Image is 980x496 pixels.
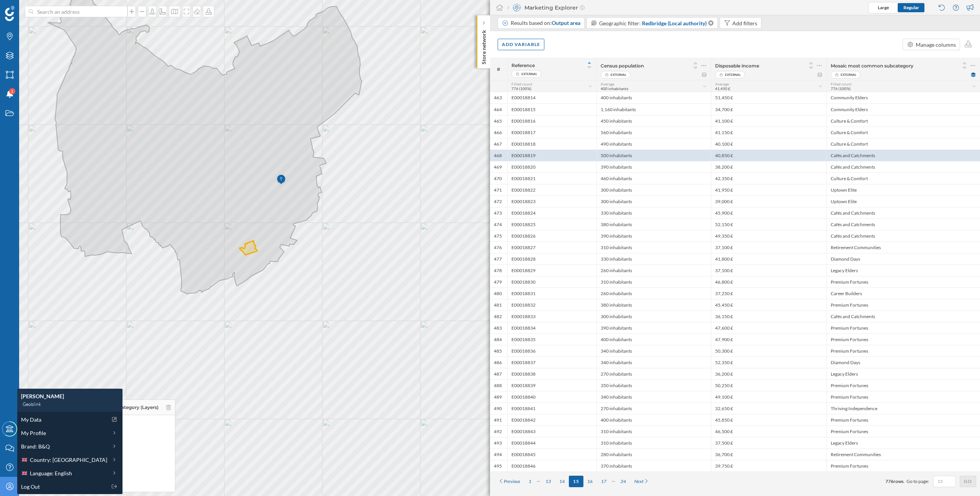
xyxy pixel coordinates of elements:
span: 776 [885,478,893,484]
div: 310 inhabitants [596,241,711,253]
div: 300 inhabitants [596,310,711,322]
div: 1,160 inhabitants [596,103,711,115]
div: 36,150 £ [711,310,826,322]
span: 487 [494,371,502,377]
div: 270 inhabitants [596,402,711,414]
span: 475 [494,233,502,239]
span: # [494,66,503,73]
span: Output area [552,20,580,26]
div: 490 inhabitants [596,138,711,149]
div: 400 inhabitants [596,333,711,345]
div: E00018820 [507,161,596,172]
div: E00018825 [507,218,596,230]
span: 493 [494,440,502,446]
div: 39,750 £ [711,460,826,471]
div: 560 inhabitants [596,126,711,138]
div: Cafés and Catchments [826,310,980,322]
div: 330 inhabitants [596,207,711,218]
span: 469 [494,164,502,170]
div: E00018817 [507,126,596,138]
div: 370 inhabitants [596,460,711,471]
span: 491 [494,417,502,423]
input: 15 [935,478,954,485]
div: E00018836 [507,345,596,356]
div: 310 inhabitants [596,425,711,437]
div: 52,350 £ [711,356,826,368]
div: E00018824 [507,207,596,218]
span: 472 [494,199,502,205]
span: 474 [494,222,502,228]
span: 481 [494,302,502,308]
span: 776 (100%) [831,86,851,91]
span: 400 inhabitants [601,86,628,91]
img: explorer.svg [513,4,521,11]
div: Premium Fortunes [826,333,980,345]
div: 52,150 £ [711,218,826,230]
div: Career Builders [826,287,980,299]
div: E00018815 [507,103,596,115]
div: 51,450 £ [711,92,826,103]
div: E00018828 [507,253,596,264]
span: rows [893,478,903,484]
div: E00018842 [507,414,596,425]
div: 390 inhabitants [596,322,711,333]
div: Community Elders [826,92,980,103]
span: Redbridge (Local authority) [642,19,707,27]
div: E00018830 [507,276,596,287]
span: 482 [494,314,502,320]
div: E00018819 [507,149,596,161]
div: E00018846 [507,460,596,471]
div: Premium Fortunes [826,460,980,471]
div: E00018822 [507,184,596,195]
div: 49,350 £ [711,230,826,241]
span: 478 [494,268,502,274]
div: 37,100 £ [711,241,826,253]
div: E00018838 [507,368,596,379]
div: Cafés and Catchments [826,161,980,172]
div: Legacy Elders [826,264,980,276]
div: E00018843 [507,425,596,437]
div: Premium Fortunes [826,345,980,356]
div: E00018835 [507,333,596,345]
div: 400 inhabitants [596,92,711,103]
div: 50,250 £ [711,379,826,391]
div: E00018841 [507,402,596,414]
div: 40,100 £ [711,138,826,149]
span: 486 [494,360,502,366]
div: E00018839 [507,379,596,391]
span: 477 [494,256,502,262]
span: My Profile [21,429,46,437]
div: 42,350 £ [711,172,826,184]
span: Average [715,82,729,86]
span: Filled count [831,82,852,86]
div: E00018840 [507,391,596,402]
div: 390 inhabitants [596,161,711,172]
div: 380 inhabitants [596,218,711,230]
div: Geoblink [21,400,119,408]
div: 46,500 £ [711,425,826,437]
div: Premium Fortunes [826,391,980,402]
img: Geoblink Logo [5,6,15,21]
span: 467 [494,141,502,147]
div: E00018816 [507,115,596,126]
span: Geographic filter: [599,20,641,26]
span: Regular [903,5,919,10]
div: Culture & Comfort [826,172,980,184]
div: Culture & Comfort [826,126,980,138]
div: 37,100 £ [711,264,826,276]
span: Mosaic most common subcategory [831,63,913,69]
div: E00018829 [507,264,596,276]
span: 483 [494,325,502,331]
div: 40,850 £ [711,149,826,161]
div: 41,950 £ [711,184,826,195]
span: 776 (100%) [511,86,531,91]
p: Store network [480,27,488,64]
span: Assistance [15,5,52,12]
div: E00018845 [507,448,596,460]
div: 340 inhabitants [596,391,711,402]
span: My Data [21,416,41,424]
div: E00018814 [507,92,596,103]
div: 350 inhabitants [596,379,711,391]
span: 41,450 £ [715,86,730,91]
div: 37,500 £ [711,437,826,448]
